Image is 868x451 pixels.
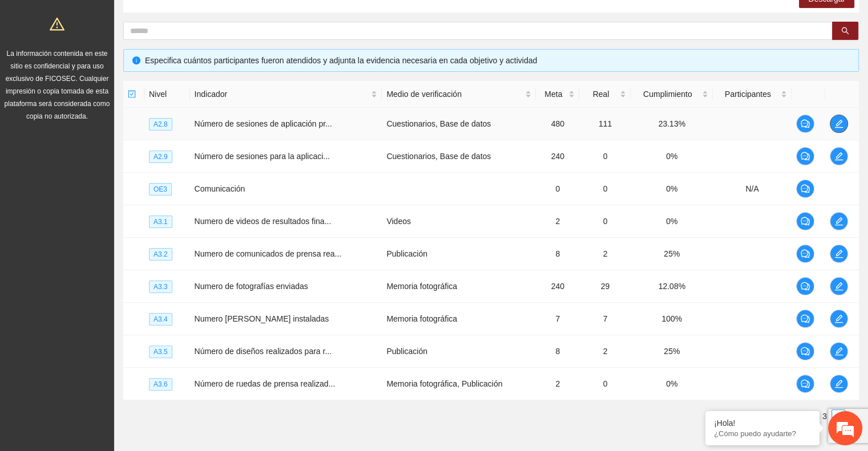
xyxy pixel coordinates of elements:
li: Previous Page [777,409,790,423]
span: OE3 [149,183,172,196]
td: 7 [536,303,579,335]
a: 1 [791,410,804,422]
td: Publicación [382,238,536,270]
li: 2 [804,409,818,423]
span: A3.4 [149,313,172,326]
td: Videos [382,205,536,238]
button: edit [830,277,848,295]
button: right [845,409,859,423]
button: comment [796,375,814,393]
li: 1 [790,409,804,423]
span: edit [830,379,847,388]
td: 25% [631,238,713,270]
span: Número de ruedas de prensa realizad... [195,379,336,388]
span: A3.2 [149,248,172,261]
td: 0% [631,173,713,205]
button: edit [830,245,848,263]
button: comment [796,180,814,198]
a: 3 [818,410,831,422]
button: edit [830,375,848,393]
span: La información contenida en este sitio es confidencial y para uso exclusivo de FICOSEC. Cualquier... [5,50,110,120]
span: edit [830,282,847,291]
a: 2 [805,410,817,422]
td: 0 [579,368,631,400]
span: edit [830,314,847,323]
td: N/A [713,173,792,205]
span: Numero de videos de resultados fina... [195,217,332,226]
button: comment [796,342,814,360]
div: Minimizar ventana de chat en vivo [187,6,215,33]
td: Cuestionarios, Base de datos [382,108,536,140]
td: Numero de fotografías enviadas [190,270,382,303]
td: 2 [579,335,631,368]
td: 480 [536,108,579,140]
td: 0% [631,205,713,238]
th: Medio de verificación [382,81,536,108]
span: Número de sesiones de aplicación pr... [195,119,332,128]
span: warning [50,17,64,31]
th: Cumplimiento [631,81,713,108]
span: A3.3 [149,281,172,293]
td: 240 [536,140,579,173]
td: Cuestionarios, Base de datos [382,140,536,173]
span: Participantes [717,88,778,100]
button: edit [830,115,848,133]
span: Indicador [195,88,369,100]
button: left [777,409,790,423]
span: search [841,27,849,36]
td: 0 [579,205,631,238]
span: A3.1 [149,216,172,228]
span: Real [584,88,617,100]
span: A3.5 [149,346,172,358]
button: comment [796,245,814,263]
div: Especifica cuántos participantes fueron atendidos y adjunta la evidencia necesaria en cada objeti... [145,54,850,67]
td: 2 [536,205,579,238]
p: ¿Cómo puedo ayudarte? [714,429,811,438]
th: Participantes [713,81,792,108]
td: 240 [536,270,579,303]
td: 8 [536,238,579,270]
td: 29 [579,270,631,303]
span: edit [830,347,847,356]
div: Chatee con nosotros ahora [59,58,192,73]
span: Estamos en línea. [66,152,158,267]
button: comment [796,147,814,165]
span: Meta [540,88,566,100]
li: 3 [818,409,831,423]
button: edit [830,147,848,165]
li: 4 [831,409,845,423]
button: edit [830,310,848,328]
span: Número de sesiones para la aplicaci... [195,152,330,161]
th: Indicador [190,81,382,108]
td: Memoria fotográfica [382,270,536,303]
span: A3.6 [149,378,172,391]
button: edit [830,342,848,360]
td: 100% [631,303,713,335]
span: Medio de verificación [386,88,523,100]
button: comment [796,115,814,133]
td: 111 [579,108,631,140]
td: 0 [579,140,631,173]
td: 0% [631,140,713,173]
span: Número de diseños realizados para r... [195,347,332,356]
span: edit [830,152,847,161]
a: 4 [832,410,845,422]
td: Memoria fotográfica [382,303,536,335]
td: 2 [536,368,579,400]
td: 0% [631,368,713,400]
button: comment [796,212,814,230]
span: check-square [128,90,136,98]
td: 12.08% [631,270,713,303]
td: 0 [579,173,631,205]
div: ¡Hola! [714,419,811,428]
td: 2 [579,238,631,270]
textarea: Escriba su mensaje y pulse “Intro” [6,311,217,351]
td: Publicación [382,335,536,368]
td: 25% [631,335,713,368]
span: A2.8 [149,118,172,131]
button: comment [796,310,814,328]
span: edit [830,217,847,226]
span: Numero de comunicados de prensa rea... [195,249,342,258]
td: Memoria fotográfica, Publicación [382,368,536,400]
li: Next Page [845,409,859,423]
